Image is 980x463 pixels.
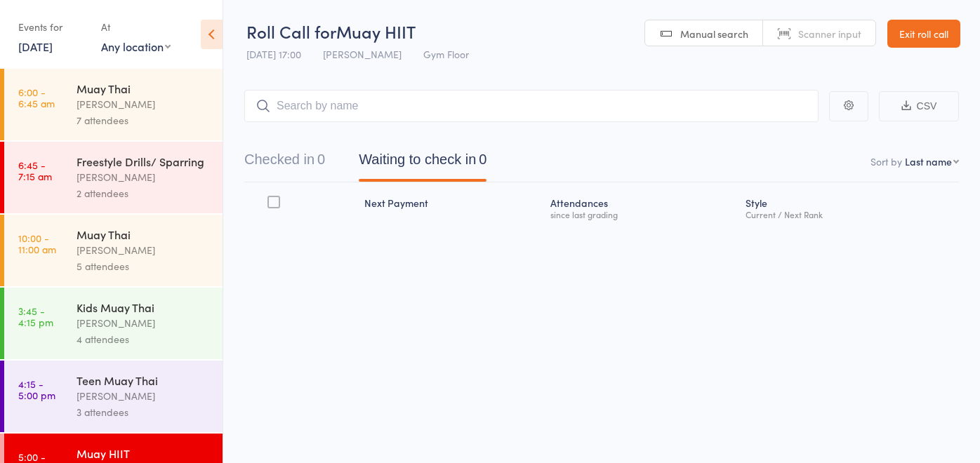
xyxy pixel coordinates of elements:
[244,90,819,122] input: Search by name
[77,388,211,404] div: [PERSON_NAME]
[317,152,325,167] div: 0
[336,20,416,43] span: Muay HIIT
[879,91,959,121] button: CSV
[77,242,211,258] div: [PERSON_NAME]
[77,81,211,96] div: Muay Thai
[246,20,336,43] span: Roll Call for
[423,47,469,61] span: Gym Floor
[77,445,211,461] div: Muay HIIT
[18,86,55,109] time: 6:00 - 6:45 am
[77,227,211,242] div: Muay Thai
[246,47,301,61] span: [DATE] 17:00
[77,169,211,185] div: [PERSON_NAME]
[18,378,55,401] time: 4:15 - 5:00 pm
[545,189,739,226] div: Atten­dances
[77,373,211,388] div: Teen Muay Thai
[77,404,211,420] div: 3 attendees
[746,210,953,219] div: Current / Next Rank
[479,152,486,167] div: 0
[4,215,223,286] a: 10:00 -11:00 amMuay Thai[PERSON_NAME]5 attendees
[77,315,211,331] div: [PERSON_NAME]
[905,154,952,168] div: Last name
[101,39,171,54] div: Any location
[101,15,171,39] div: At
[18,39,53,54] a: [DATE]
[77,96,211,112] div: [PERSON_NAME]
[680,27,748,41] span: Manual search
[740,189,959,226] div: Style
[77,258,211,274] div: 5 attendees
[359,189,545,226] div: Next Payment
[359,145,486,182] button: Waiting to check in0
[77,185,211,201] div: 2 attendees
[323,47,402,61] span: [PERSON_NAME]
[77,112,211,128] div: 7 attendees
[18,15,87,39] div: Events for
[887,20,960,48] a: Exit roll call
[4,69,223,140] a: 6:00 -6:45 amMuay Thai[PERSON_NAME]7 attendees
[4,142,223,213] a: 6:45 -7:15 amFreestyle Drills/ Sparring[PERSON_NAME]2 attendees
[18,305,53,328] time: 3:45 - 4:15 pm
[18,159,52,182] time: 6:45 - 7:15 am
[550,210,734,219] div: since last grading
[244,145,325,182] button: Checked in0
[870,154,902,168] label: Sort by
[798,27,861,41] span: Scanner input
[77,300,211,315] div: Kids Muay Thai
[4,288,223,359] a: 3:45 -4:15 pmKids Muay Thai[PERSON_NAME]4 attendees
[4,361,223,432] a: 4:15 -5:00 pmTeen Muay Thai[PERSON_NAME]3 attendees
[77,154,211,169] div: Freestyle Drills/ Sparring
[18,232,56,255] time: 10:00 - 11:00 am
[77,331,211,347] div: 4 attendees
